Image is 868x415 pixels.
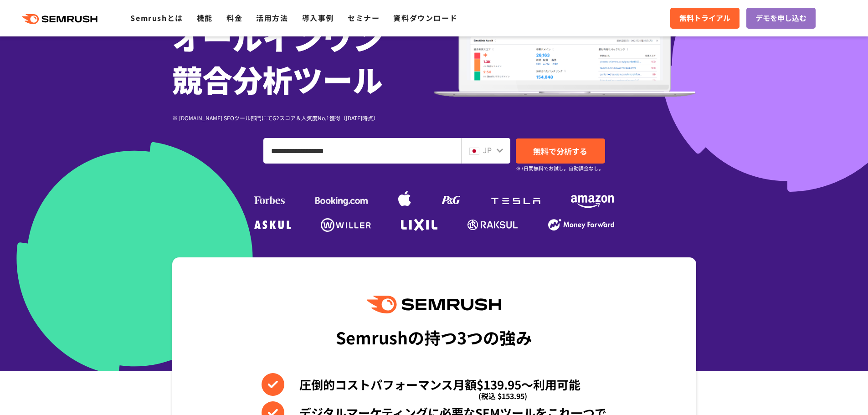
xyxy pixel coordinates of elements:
[336,320,532,354] div: Semrushの持つ3つの強み
[679,12,730,24] span: 無料トライアル
[302,12,334,23] a: 導入事例
[264,138,461,163] input: ドメイン、キーワードまたはURLを入力してください
[172,16,434,100] h1: オールインワン 競合分析ツール
[670,8,740,29] a: 無料トライアル
[478,384,527,407] span: (税込 $153.95)
[256,12,288,23] a: 活用方法
[348,12,380,23] a: セミナー
[516,164,604,173] small: ※7日間無料でお試し。自動課金なし。
[483,144,492,155] span: JP
[755,12,806,24] span: デモを申し込む
[130,12,183,23] a: Semrushとは
[516,138,605,164] a: 無料で分析する
[746,8,816,29] a: デモを申し込む
[262,373,606,396] li: 圧倒的コストパフォーマンス月額$139.95〜利用可能
[197,12,213,23] a: 機能
[367,296,501,313] img: Semrush
[226,12,242,23] a: 料金
[533,145,587,157] span: 無料で分析する
[393,12,457,23] a: 資料ダウンロード
[172,113,434,122] div: ※ [DOMAIN_NAME] SEOツール部門にてG2スコア＆人気度No.1獲得（[DATE]時点）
